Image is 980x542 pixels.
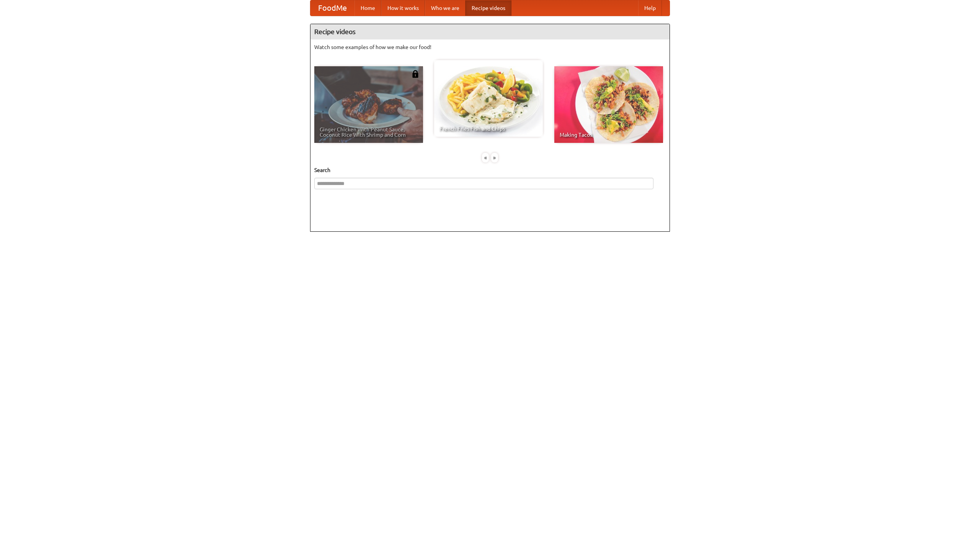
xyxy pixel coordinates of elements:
a: Recipe videos [465,0,511,16]
a: Help [638,0,662,16]
a: How it works [381,0,425,16]
h5: Search [314,166,666,174]
div: » [491,153,498,162]
img: 483408.png [412,70,419,78]
a: Making Tacos [554,66,663,143]
a: Who we are [425,0,465,16]
div: « [482,153,489,162]
a: French Fries Fish and Chips [434,60,543,137]
span: Making Tacos [560,132,658,138]
a: Home [354,0,381,16]
a: FoodMe [310,0,354,16]
p: Watch some examples of how we make our food! [314,43,666,51]
h4: Recipe videos [310,24,670,39]
span: French Fries Fish and Chips [439,126,537,131]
